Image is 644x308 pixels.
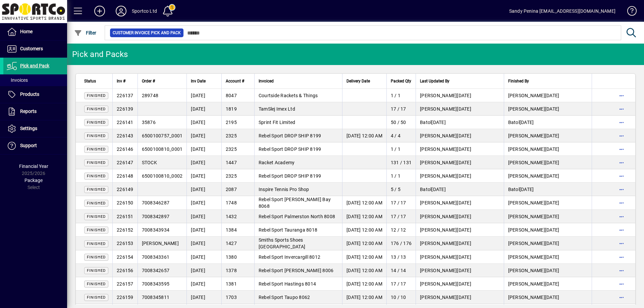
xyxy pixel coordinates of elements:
[391,77,411,85] span: Packed Qty
[259,281,316,287] span: Rebel Sport Hastings 8014
[616,144,627,155] button: More options
[616,197,627,208] button: More options
[259,93,318,98] span: Courtside Rackets & Things
[420,146,457,152] span: [PERSON_NAME]
[420,281,457,287] span: [PERSON_NAME]
[117,173,133,179] span: 226148
[226,77,250,85] div: Account #
[416,250,503,264] td: [DATE]
[504,142,592,156] td: [DATE]
[504,169,592,183] td: [DATE]
[508,214,545,219] span: [PERSON_NAME]
[616,211,627,222] button: More options
[117,146,133,152] span: 226146
[420,173,457,179] span: [PERSON_NAME]
[186,169,221,183] td: [DATE]
[186,250,221,264] td: [DATE]
[342,250,386,264] td: [DATE] 12:00 AM
[117,214,133,219] span: 226151
[259,227,317,233] span: Rebel Sport Tauranga 8018
[342,196,386,210] td: [DATE] 12:00 AM
[342,277,386,291] td: [DATE] 12:00 AM
[616,130,627,141] button: More options
[186,264,221,277] td: [DATE]
[117,106,133,112] span: 226139
[117,254,133,260] span: 226154
[420,120,431,125] span: Batol
[3,74,67,86] a: Invoices
[259,133,321,138] span: Rebel Sport DROP SHIP 8199
[226,268,237,273] span: 1378
[117,268,133,273] span: 226156
[142,254,170,260] span: 7008343361
[504,264,592,277] td: [DATE]
[226,254,237,260] span: 1380
[110,5,132,17] button: Profile
[616,292,627,303] button: More options
[346,77,382,85] div: Delivery Date
[117,120,133,125] span: 226141
[346,77,370,85] span: Delivery Date
[508,227,545,233] span: [PERSON_NAME]
[508,200,545,205] span: [PERSON_NAME]
[616,117,627,128] button: More options
[87,214,106,219] span: Finished
[117,241,133,246] span: 226153
[87,134,106,138] span: Finished
[191,77,206,85] span: Inv Date
[508,268,545,273] span: [PERSON_NAME]
[142,160,157,165] span: STOCK
[259,214,335,219] span: Rebel Sport Palmerston North 8008
[117,295,133,300] span: 226159
[87,174,106,178] span: Finished
[87,242,106,246] span: Finished
[386,169,416,183] td: 1 / 1
[186,237,221,250] td: [DATE]
[259,295,310,300] span: Rebel Sport Taupo 8062
[186,291,221,304] td: [DATE]
[3,23,67,40] a: Home
[416,183,503,196] td: [DATE]
[259,187,309,192] span: Inspire Tennis Pro Shop
[416,142,503,156] td: [DATE]
[191,77,217,85] div: Inv Date
[20,109,37,114] span: Reports
[504,223,592,237] td: [DATE]
[117,187,133,192] span: 226149
[504,102,592,116] td: [DATE]
[142,93,159,98] span: 289748
[508,77,529,85] span: Finished By
[386,183,416,196] td: 5 / 5
[117,93,133,98] span: 226137
[117,227,133,233] span: 226152
[504,183,592,196] td: [DATE]
[616,104,627,114] button: More options
[420,106,457,112] span: [PERSON_NAME]
[142,173,183,179] span: 6500100810_0002
[416,223,503,237] td: [DATE]
[504,129,592,142] td: [DATE]
[89,5,110,17] button: Add
[132,6,157,16] div: Sportco Ltd
[24,178,43,183] span: Package
[226,241,237,246] span: 1427
[20,46,43,51] span: Customers
[142,146,183,152] span: 6500100810_0001
[416,237,503,250] td: [DATE]
[142,227,170,233] span: 7008343934
[117,160,133,165] span: 226147
[504,156,592,169] td: [DATE]
[186,102,221,116] td: [DATE]
[416,291,503,304] td: [DATE]
[420,133,457,138] span: [PERSON_NAME]
[226,295,237,300] span: 1703
[259,173,321,179] span: Rebel Sport DROP SHIP 8199
[259,106,295,112] span: TamSlej Imex Ltd
[186,196,221,210] td: [DATE]
[508,106,545,112] span: [PERSON_NAME]
[616,157,627,168] button: More options
[508,120,520,125] span: Batol
[117,77,133,85] div: Inv #
[87,161,106,165] span: Finished
[87,228,106,232] span: Finished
